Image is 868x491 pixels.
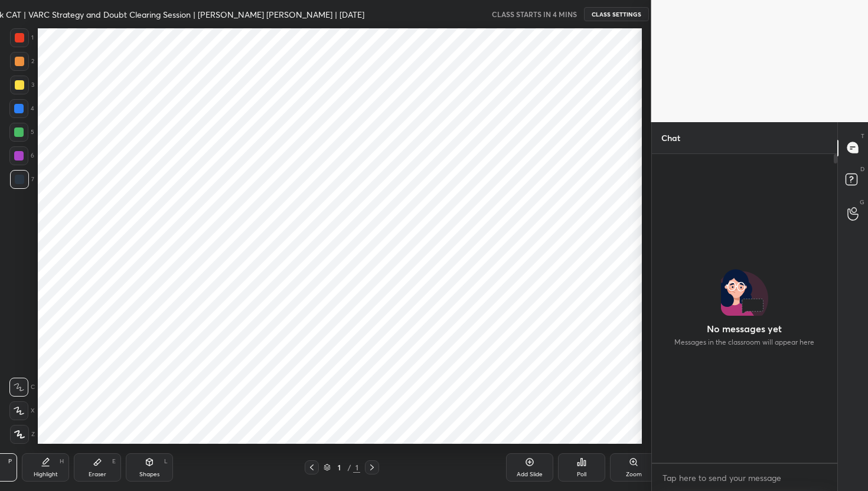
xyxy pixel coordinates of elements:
div: 5 [9,123,34,142]
div: 3 [10,76,34,94]
div: 6 [9,146,34,165]
div: Zoom [626,472,642,477]
p: Chat [652,122,690,153]
div: H [60,459,64,464]
div: 1 [10,28,34,47]
div: Poll [577,472,586,477]
div: / [347,464,351,471]
div: 1 [333,464,345,471]
p: D [860,165,864,174]
div: C [9,378,35,397]
div: P [8,459,12,464]
div: 4 [9,99,34,118]
p: T [861,132,864,140]
div: X [9,401,35,420]
div: 1 [353,462,360,473]
div: Shapes [139,472,159,477]
div: 2 [10,52,34,71]
p: G [860,198,864,207]
div: Eraser [89,472,106,477]
button: CLASS SETTINGS [584,7,649,21]
div: Z [10,425,35,444]
h5: CLASS STARTS IN 4 MINS [492,9,577,19]
div: E [112,459,116,464]
div: L [164,459,168,464]
div: Add Slide [517,472,543,477]
div: 7 [10,170,34,189]
div: Highlight [34,472,58,477]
